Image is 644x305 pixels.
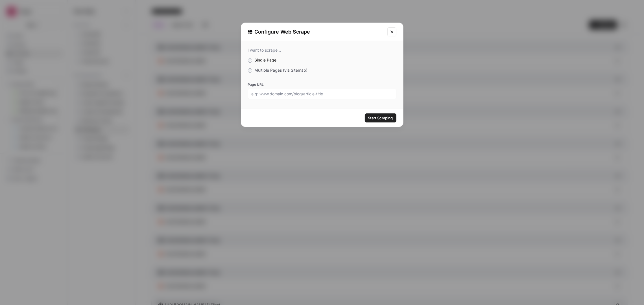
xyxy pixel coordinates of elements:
[368,115,393,121] span: Start Scraping
[252,91,393,96] input: e.g: www.domain.com/blog/article-title
[365,113,396,122] button: Start Scraping
[248,48,396,53] div: I want to scrape...
[248,82,396,87] label: Page URL
[254,68,307,73] span: Multiple Pages (via Sitemap)
[248,28,384,36] div: Configure Web Scrape
[248,68,252,73] input: Multiple Pages (via Sitemap)
[254,58,276,62] span: Single Page
[387,27,396,36] button: Close modal
[248,58,252,63] input: Single Page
